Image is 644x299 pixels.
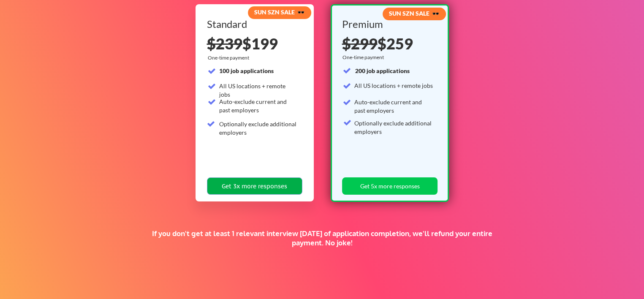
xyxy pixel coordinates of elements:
[219,82,297,98] div: All US locations + remote jobs
[254,8,304,16] strong: SUN SZN SALE 🕶️
[342,177,437,195] button: Get 5x more responses
[354,82,433,90] div: All US locations + remote jobs
[342,34,378,53] s: $299
[207,177,302,195] button: Get 3x more responses
[219,120,297,136] div: Optionally exclude additional employers
[342,19,435,29] div: Premium
[354,119,433,136] div: Optionally exclude additional employers
[219,98,297,114] div: Auto-exclude current and past employers
[342,54,387,61] div: One-time payment
[389,10,439,17] strong: SUN SZN SALE 🕶️
[207,19,299,29] div: Standard
[355,67,410,74] strong: 200 job applications
[147,229,497,247] div: If you don't get at least 1 relevant interview [DATE] of application completion, we'll refund you...
[354,98,433,114] div: Auto-exclude current and past employers
[219,67,274,74] strong: 100 job applications
[207,34,242,53] s: $239
[208,54,252,61] div: One-time payment
[342,36,435,51] div: $259
[207,36,302,51] div: $199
